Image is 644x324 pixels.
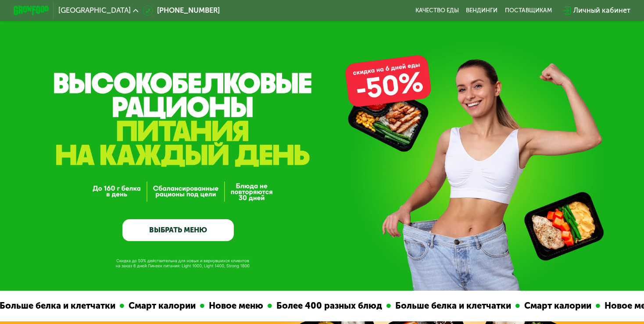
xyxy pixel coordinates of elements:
[204,299,268,313] div: Новое меню
[58,7,131,14] span: [GEOGRAPHIC_DATA]
[466,7,497,14] a: Вендинги
[573,5,630,16] div: Личный кабинет
[415,7,459,14] a: Качество еды
[520,299,596,313] div: Смарт калории
[124,299,200,313] div: Смарт калории
[143,5,220,16] a: [PHONE_NUMBER]
[505,7,552,14] div: поставщикам
[272,299,386,313] div: Более 400 разных блюд
[391,299,515,313] div: Больше белка и клетчатки
[122,219,234,242] a: ВЫБРАТЬ МЕНЮ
